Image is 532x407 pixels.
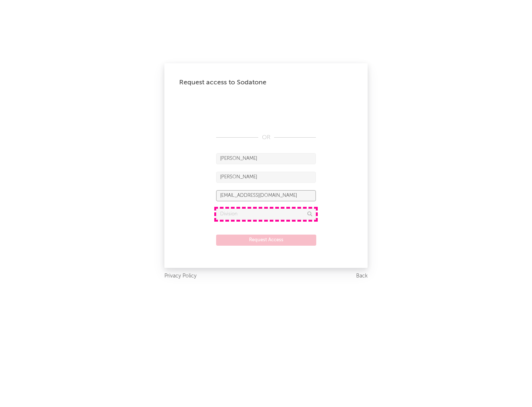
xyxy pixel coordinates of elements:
[356,272,368,281] a: Back
[179,78,353,87] div: Request access to Sodatone
[216,133,316,142] div: OR
[216,172,316,183] input: Last Name
[216,190,316,201] input: Email
[216,209,316,220] input: Division
[216,235,316,246] button: Request Access
[164,272,197,281] a: Privacy Policy
[216,153,316,164] input: First Name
